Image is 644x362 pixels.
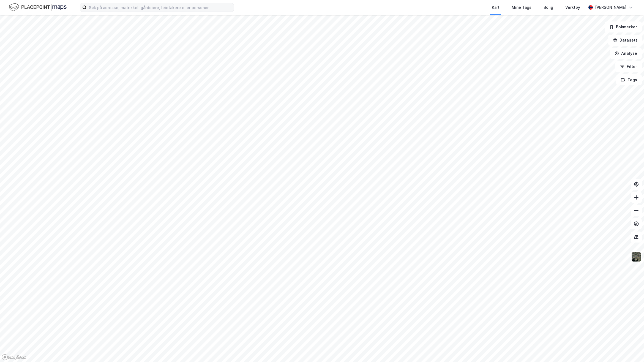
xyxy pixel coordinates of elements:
[9,2,67,12] img: logo.f888ab2527a4732fd821a326f86c7f29.svg
[492,4,500,11] div: Kart
[616,336,644,362] div: Kontrollprogram for chat
[87,3,234,12] input: Søk på adresse, matrikkel, gårdeiere, leietakere eller personer
[544,4,553,11] div: Bolig
[512,4,531,11] div: Mine Tags
[565,4,580,11] div: Verktøy
[616,336,644,362] iframe: Chat Widget
[595,4,626,11] div: [PERSON_NAME]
